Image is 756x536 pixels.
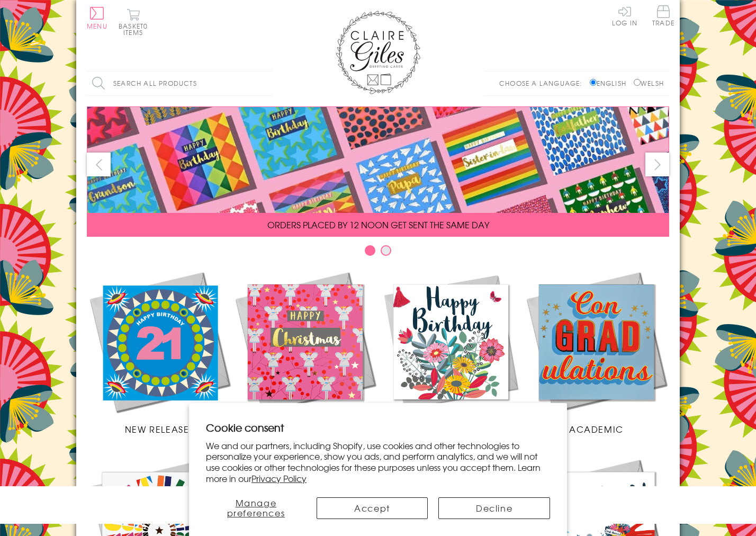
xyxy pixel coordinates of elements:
[336,11,420,94] img: Claire Giles Greetings Cards
[123,21,148,37] span: 0 items
[87,72,272,95] input: Search all products
[378,269,524,435] a: Birthdays
[206,497,306,519] button: Manage preferences
[590,79,597,86] input: English
[206,420,550,435] h2: Cookie consent
[381,245,391,256] button: Carousel Page 2
[87,153,111,176] button: prev
[438,497,550,519] button: Decline
[206,440,550,484] p: We and our partners, including Shopify, use cookies and other technologies to personalize your ex...
[590,78,632,88] label: English
[569,423,624,435] span: Academic
[645,153,669,176] button: next
[612,5,637,26] a: Log In
[119,8,148,35] button: Basket0 items
[652,5,674,28] a: Trade
[499,78,588,88] p: Choose a language:
[87,7,107,29] button: Menu
[267,218,489,231] span: ORDERS PLACED BY 12 NOON GET SENT THE SAME DAY
[251,472,307,485] a: Privacy Policy
[634,78,664,88] label: Welsh
[87,245,669,261] div: Carousel Pagination
[365,245,375,256] button: Carousel Page 1 (Current Slide)
[227,496,285,519] span: Manage preferences
[262,72,272,95] input: Search
[634,79,641,86] input: Welsh
[125,423,194,435] span: New Releases
[317,497,428,519] button: Accept
[524,269,669,435] a: Academic
[87,21,107,31] span: Menu
[232,269,378,435] a: Christmas
[652,5,674,26] span: Trade
[87,269,232,435] a: New Releases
